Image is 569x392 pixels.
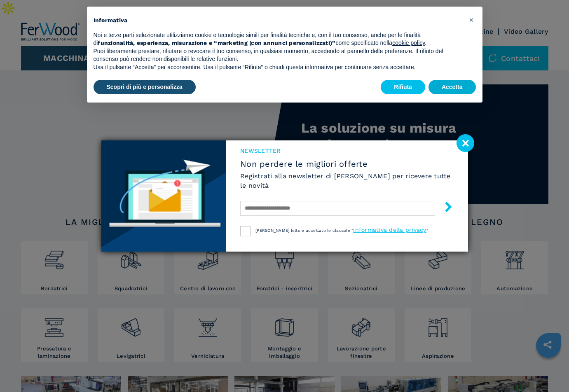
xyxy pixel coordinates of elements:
[353,226,426,233] a: informativa della privacy
[240,171,453,190] h6: Registrati alla newsletter di [PERSON_NAME] per ricevere tutte le novità
[469,15,474,25] span: ×
[240,147,453,155] span: NEWSLETTER
[98,40,335,46] strong: funzionalità, esperienza, misurazione e “marketing (con annunci personalizzati)”
[94,63,463,72] p: Usa il pulsante “Accetta” per acconsentire. Usa il pulsante “Rifiuta” o chiudi questa informativa...
[465,13,478,26] button: Chiudi questa informativa
[94,47,463,63] p: Puoi liberamente prestare, rifiutare o revocare il tuo consenso, in qualsiasi momento, accedendo ...
[429,80,476,95] button: Accetta
[255,228,353,233] span: [PERSON_NAME] letto e accettato le clausole "
[240,159,453,169] span: Non perdere le migliori offerte
[101,140,226,252] img: Newsletter image
[94,16,463,25] h2: Informativa
[381,80,425,95] button: Rifiuta
[94,80,196,95] button: Scopri di più e personalizza
[426,228,428,233] span: "
[435,198,454,218] button: submit-button
[392,40,425,46] a: cookie policy
[94,31,463,47] p: Noi e terze parti selezionate utilizziamo cookie o tecnologie simili per finalità tecniche e, con...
